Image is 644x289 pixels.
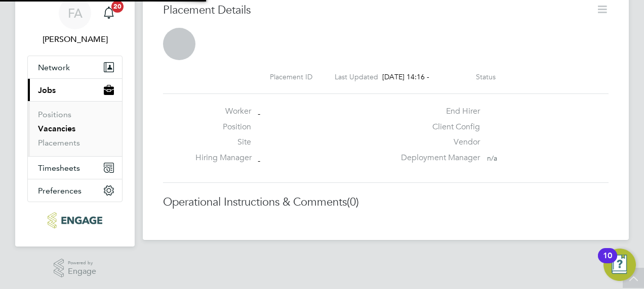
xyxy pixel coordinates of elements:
span: n/a [487,154,497,163]
div: 10 [603,256,612,269]
button: Jobs [28,79,122,101]
button: Timesheets [28,157,122,179]
span: [DATE] 14:16 - [382,72,429,81]
label: Deployment Manager [395,153,480,163]
label: Vendor [395,137,480,148]
span: 20 [111,1,124,13]
label: Client Config [395,122,480,132]
label: End Hirer [395,106,480,117]
label: Status [476,72,496,81]
label: Worker [195,106,251,117]
h3: Operational Instructions & Comments [163,195,609,210]
a: Powered byEngage [54,259,97,278]
span: Powered by [68,259,96,267]
span: (0) [347,195,359,209]
label: Position [195,122,251,132]
label: Last Updated [335,72,378,81]
span: Network [38,63,70,72]
label: Hiring Manager [195,153,251,163]
a: Positions [38,110,71,119]
span: Engage [68,267,96,276]
span: Preferences [38,186,82,196]
label: Site [195,137,251,148]
span: Timesheets [38,163,80,173]
a: Vacancies [38,124,75,133]
button: Open Resource Center, 10 new notifications [603,249,636,281]
div: Jobs [28,101,122,156]
button: Preferences [28,179,122,202]
button: Network [28,56,122,78]
h3: Placement Details [163,3,588,18]
img: ncclondon-logo-retina.png [48,212,102,228]
a: Placements [38,138,80,148]
span: Fraz Arshad [27,33,123,45]
label: Placement ID [270,72,312,81]
a: Go to home page [27,212,123,228]
span: FA [68,7,83,20]
span: Jobs [38,85,56,95]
